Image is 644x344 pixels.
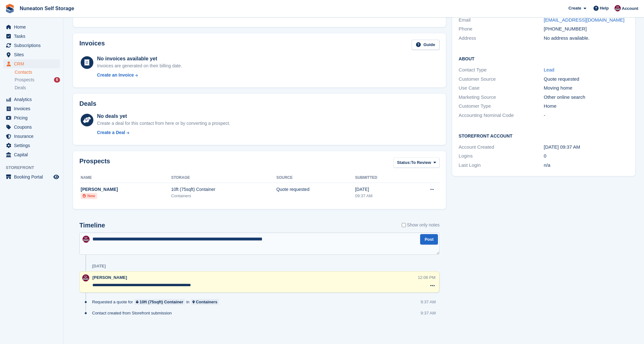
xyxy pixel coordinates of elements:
th: Submitted [355,173,408,183]
a: menu [3,23,60,31]
span: Settings [14,141,52,150]
div: 12:06 PM [418,274,436,280]
a: menu [3,32,60,41]
a: menu [3,141,60,150]
a: menu [3,41,60,50]
a: menu [3,95,60,104]
div: 9:37 AM [421,310,436,316]
a: menu [3,172,60,181]
a: Lead [544,67,554,72]
div: Customer Source [459,76,544,83]
th: Storage [171,173,276,183]
h2: About [459,55,629,62]
img: Chris Palmer [82,274,89,281]
h2: Prospects [79,158,110,169]
input: Show only notes [402,222,406,228]
a: [EMAIL_ADDRESS][DOMAIN_NAME] [544,17,624,23]
span: Booking Portal [14,172,52,181]
span: Status: [397,159,411,166]
th: Source [276,173,355,183]
div: 10ft (75sqft) Container [139,299,183,305]
span: Account [622,5,638,12]
div: Address [459,35,544,42]
div: No deals yet [97,112,230,120]
div: Logins [459,152,544,160]
a: Deals [15,84,60,91]
a: menu [3,59,60,68]
span: Tasks [14,32,52,41]
div: 09:37 AM [355,193,408,199]
a: menu [3,104,60,113]
label: Show only notes [402,222,440,228]
a: Contacts [15,69,60,75]
a: menu [3,150,60,159]
span: Subscriptions [14,41,52,50]
a: menu [3,50,60,59]
a: Containers [191,299,219,305]
a: 10ft (75sqft) Container [134,299,185,305]
span: Coupons [14,123,52,132]
img: Chris Palmer [83,236,90,243]
div: Quote requested [276,186,355,193]
img: Chris Palmer [614,5,621,11]
div: Contact created from Storefront submission [92,310,175,316]
a: Create a Deal [97,129,230,136]
span: Insurance [14,132,52,141]
div: Last Login [459,162,544,169]
h2: Timeline [79,222,105,229]
div: 6 [54,77,60,83]
a: Nuneaton Self Storage [17,3,77,14]
div: Create a deal for this contact from here or by converting a prospect. [97,120,230,127]
div: Containers [171,193,276,199]
div: Home [544,103,629,110]
div: Create a Deal [97,129,125,136]
div: Requested a quote for in [92,299,222,305]
div: 0 [544,152,629,160]
div: [PERSON_NAME] [81,186,171,193]
div: Invoices are generated on their billing date. [97,63,182,69]
li: New [81,193,97,199]
div: 10ft (75sqft) Container [171,186,276,193]
div: Containers [196,299,218,305]
div: No address available. [544,35,629,42]
div: - [544,112,629,119]
img: stora-icon-8386f47178a22dfd0bd8f6a31ec36ba5ce8667c1dd55bd0f319d3a0aa187defe.svg [5,4,15,13]
div: [DATE] 09:37 AM [544,144,629,151]
span: Analytics [14,95,52,104]
a: Guide [412,40,439,50]
span: Deals [15,85,26,91]
div: Use Case [459,84,544,92]
div: Other online search [544,94,629,101]
span: [PERSON_NAME] [92,275,127,280]
div: Marketing Source [459,94,544,101]
span: Prospects [15,77,34,83]
button: Status: To Review [393,158,439,168]
span: Home [14,23,52,31]
a: menu [3,123,60,132]
div: Phone [459,25,544,33]
div: [DATE] [92,264,106,269]
div: No invoices available yet [97,55,182,63]
a: menu [3,113,60,122]
span: Create [568,5,581,11]
h2: Invoices [79,40,105,50]
a: Create an Invoice [97,72,182,78]
th: Name [79,173,171,183]
span: To Review [411,159,431,166]
div: Quote requested [544,76,629,83]
a: menu [3,132,60,141]
button: Post [420,234,438,245]
span: Storefront [6,165,63,171]
div: [PHONE_NUMBER] [544,25,629,33]
span: Help [600,5,609,11]
div: 9:37 AM [421,299,436,305]
h2: Deals [79,100,96,107]
div: Customer Type [459,103,544,110]
span: Pricing [14,113,52,122]
div: n/a [544,162,629,169]
div: Contact Type [459,66,544,74]
a: Prospects 6 [15,77,60,83]
span: Invoices [14,104,52,113]
span: CRM [14,59,52,68]
div: [DATE] [355,186,408,193]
